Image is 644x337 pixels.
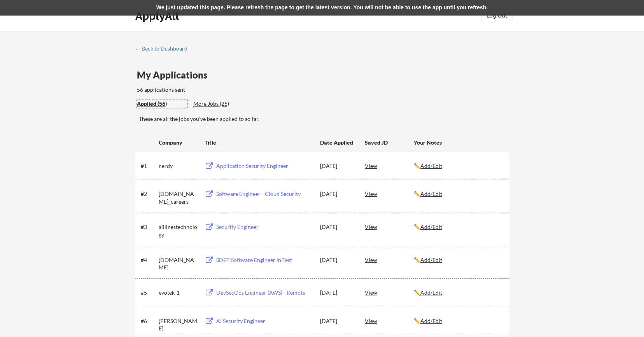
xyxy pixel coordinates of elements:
div: View [365,220,414,234]
div: Application Security Engineer [216,162,313,170]
div: ✏️ [414,289,502,297]
div: [DATE] [320,317,354,325]
div: [DATE] [320,289,354,297]
div: ✏️ [414,190,502,198]
div: These are job applications we think you'd be a good fit for, but couldn't apply you to automatica... [193,100,250,108]
div: ← Back to Dashboard [135,46,193,51]
div: View [365,253,414,267]
div: AI Security Engineer [216,317,313,325]
div: evotek-1 [159,289,198,297]
div: [PERSON_NAME] [159,317,198,332]
div: #5 [141,289,156,297]
div: View [365,159,414,173]
div: Date Applied [320,139,354,147]
div: [DATE] [320,223,354,231]
div: My Applications [137,70,214,80]
div: Applied (56) [137,100,187,108]
div: [DOMAIN_NAME]_careers [159,190,198,205]
div: SDET-Software Engineer in Test [216,256,313,264]
div: Title [205,139,313,147]
div: #6 [141,317,156,325]
u: Add/Edit [420,162,442,169]
div: Company [159,139,198,147]
u: Add/Edit [420,190,442,197]
u: Add/Edit [420,318,442,324]
div: [DATE] [320,162,354,170]
div: View [365,285,414,299]
div: View [365,187,414,201]
div: Your Notes [414,139,502,147]
u: Add/Edit [420,257,442,263]
div: ✏️ [414,256,502,264]
div: nerdy [159,162,198,170]
div: These are all the jobs you've been applied to so far. [137,100,187,108]
div: More Jobs (25) [193,100,250,108]
div: ✏️ [414,162,502,170]
div: #3 [141,223,156,231]
div: Security Engineer [216,223,313,231]
div: #2 [141,190,156,198]
a: ← Back to Dashboard [135,45,193,53]
u: Add/Edit [420,224,442,230]
div: DevSecOps Engineer (AWS) - Remote [216,289,313,297]
button: Log Out [481,8,513,23]
div: [DATE] [320,256,354,264]
div: alllinestechnology [159,223,198,238]
div: ✏️ [414,223,502,231]
div: ✏️ [414,317,502,325]
div: #4 [141,256,156,264]
div: ApplyAll [135,9,181,23]
u: Add/Edit [420,289,442,296]
div: Software Engineer - Cloud Security [216,190,313,198]
div: Saved JD [365,135,414,149]
div: #1 [141,162,156,170]
div: View [365,314,414,328]
div: [DATE] [320,190,354,198]
div: These are all the jobs you've been applied to so far. [139,115,509,123]
div: [DOMAIN_NAME] [159,256,198,271]
div: 56 applications sent [137,86,287,94]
